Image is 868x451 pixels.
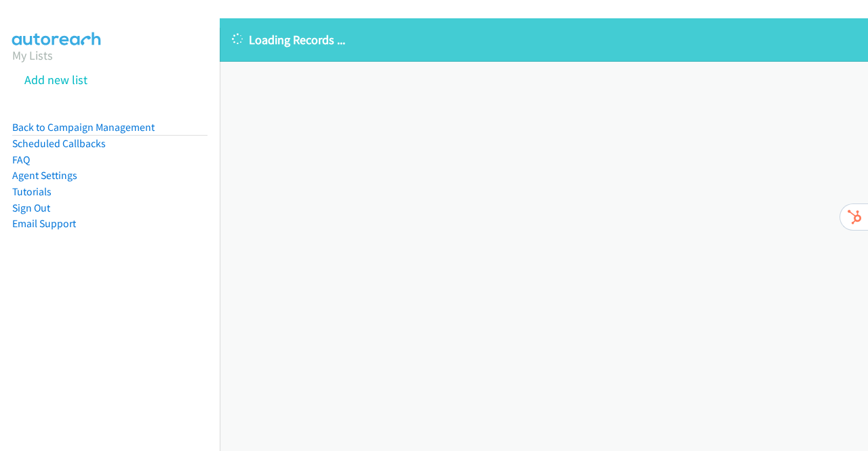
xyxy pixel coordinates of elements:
a: Tutorials [12,185,52,198]
a: Email Support [12,217,76,230]
a: Sign Out [12,201,50,214]
a: Back to Campaign Management [12,121,155,134]
a: Scheduled Callbacks [12,137,106,150]
a: FAQ [12,153,30,166]
p: Loading Records ... [232,31,856,49]
a: My Lists [12,47,53,63]
a: Add new list [24,72,87,87]
a: Agent Settings [12,169,77,182]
